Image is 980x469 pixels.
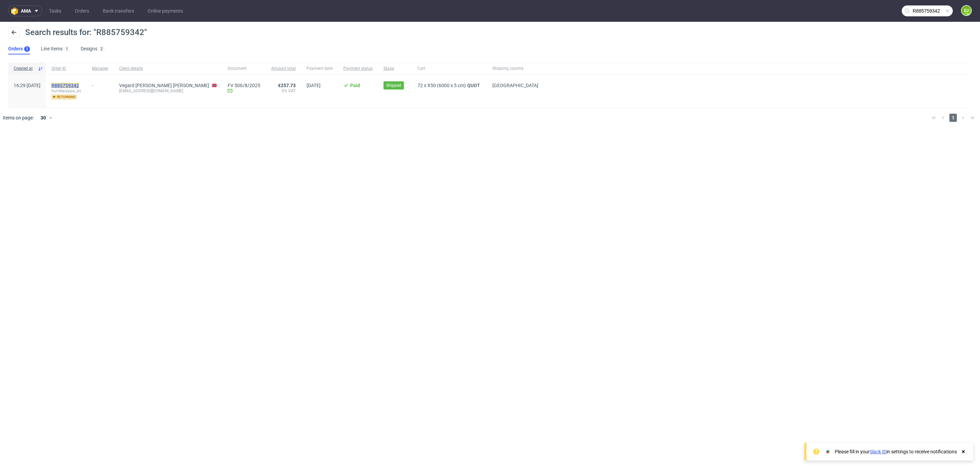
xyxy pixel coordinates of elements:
[25,28,147,37] span: Search results for: "R885759342"
[307,83,321,88] span: [DATE]
[492,83,538,88] span: [GEOGRAPHIC_DATA]
[8,44,30,54] a: Orders1
[71,5,93,16] a: Orders
[51,83,80,88] a: R885759342
[949,114,957,122] span: 1
[66,47,68,51] div: 1
[100,47,103,51] div: 2
[870,449,886,454] a: Slack ID
[271,66,296,71] span: Amount total
[92,80,108,88] div: -
[21,9,31,13] span: ama
[962,6,971,15] figcaption: EJ
[8,5,42,16] button: ama
[81,44,104,54] a: Designs2
[418,83,481,88] div: x
[228,66,260,71] span: Document
[119,66,217,71] span: Client details
[41,44,70,54] a: Line Items1
[835,448,957,455] div: Please fill in your in settings to receive notifications
[418,66,481,71] span: Cart
[271,88,296,94] span: 0% VAT
[51,66,81,71] span: Order ID
[51,83,79,88] mark: R885759342
[51,94,77,100] span: returning
[11,7,21,15] img: logo
[418,83,423,88] span: 72
[383,66,407,71] span: Stage
[14,66,35,71] span: Created at
[26,47,28,51] div: 1
[3,114,34,121] span: Items on page:
[36,113,49,123] div: 30
[45,5,65,16] a: Tasks
[99,5,138,16] a: Bank transfers
[492,66,538,71] span: Shipping country
[228,83,260,88] a: FV 506/8/2025
[119,83,209,88] a: Vegard [PERSON_NAME] [PERSON_NAME]
[386,82,401,88] span: Shipped
[824,448,831,455] img: Slack
[278,83,296,88] span: €257.73
[14,83,40,88] span: 16:29 [DATE]
[350,83,360,88] span: Paid
[144,5,187,16] a: Online payments
[307,66,332,71] span: Payment date
[92,66,108,71] span: Manager
[466,83,481,88] a: QUOT
[119,88,217,94] div: [EMAIL_ADDRESS][DOMAIN_NAME]
[343,66,373,71] span: Payment status
[427,83,466,88] span: X50 (6000 x 5 cm)
[51,88,81,94] span: hundepappa_as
